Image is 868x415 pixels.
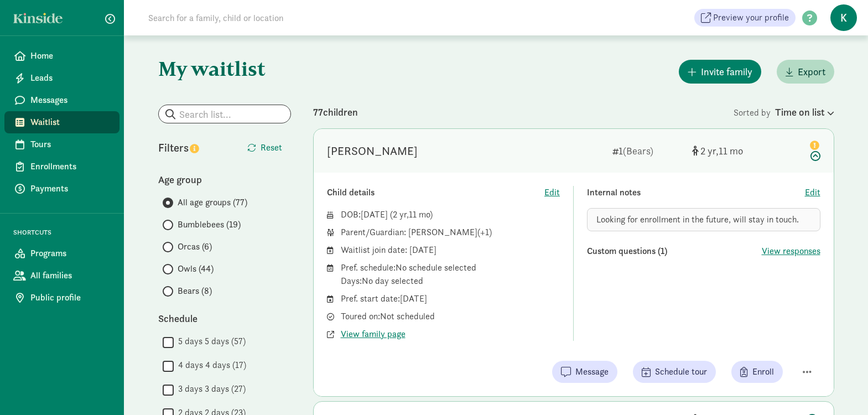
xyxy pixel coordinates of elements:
[393,209,409,220] span: 2
[158,58,291,80] h1: My waitlist
[798,64,825,79] span: Export
[178,218,241,231] span: Bumblebees (19)
[4,264,119,287] a: All families
[575,365,609,378] span: Message
[4,287,119,309] a: Public profile
[4,111,119,133] a: Waitlist
[4,67,119,89] a: Leads
[679,60,761,84] button: Invite family
[752,365,774,378] span: Enroll
[178,240,212,253] span: Orcas (6)
[552,361,617,383] button: Message
[777,60,834,84] button: Export
[313,105,734,120] div: 77 children
[30,291,111,304] span: Public profile
[623,144,653,157] span: (Bears)
[655,365,707,378] span: Schedule tour
[30,182,111,195] span: Payments
[327,142,418,160] div: Mia Willis
[587,186,805,199] div: Internal notes
[544,186,560,199] button: Edit
[361,209,388,220] span: [DATE]
[409,209,430,220] span: 11
[30,269,111,282] span: All families
[30,49,111,63] span: Home
[341,310,560,323] div: Toured on: Not scheduled
[30,160,111,173] span: Enrollments
[4,155,119,178] a: Enrollments
[4,242,119,264] a: Programs
[341,328,406,341] button: View family page
[4,89,119,111] a: Messages
[775,105,834,120] div: Time on list
[731,361,783,383] button: Enroll
[178,262,214,276] span: Owls (44)
[762,245,820,258] button: View responses
[341,292,560,305] div: Pref. start date: [DATE]
[341,208,560,221] div: DOB: ( )
[830,4,857,31] span: K
[30,71,111,85] span: Leads
[178,284,212,298] span: Bears (8)
[158,311,291,326] div: Schedule
[612,143,683,158] div: 1
[587,245,762,258] div: Custom questions (1)
[4,133,119,155] a: Tours
[174,359,246,372] label: 4 days 4 days (17)
[158,139,225,156] div: Filters
[700,144,719,157] span: 2
[327,186,545,199] div: Child details
[174,382,246,396] label: 3 days 3 days (27)
[158,172,291,187] div: Age group
[694,9,796,27] a: Preview your profile
[4,178,119,200] a: Payments
[238,137,291,159] button: Reset
[30,116,111,129] span: Waitlist
[701,64,752,79] span: Invite family
[341,226,560,239] div: Parent/Guardian: [PERSON_NAME] (+1)
[341,261,560,288] div: Pref. schedule: No schedule selected Days: No day selected
[813,362,868,415] iframe: Chat Widget
[734,105,834,120] div: Sorted by
[4,45,119,67] a: Home
[30,94,111,107] span: Messages
[142,7,452,29] input: Search for a family, child or location
[596,214,799,225] span: Looking for enrollment in the future, will stay in touch.
[713,11,789,24] span: Preview your profile
[30,247,111,260] span: Programs
[261,141,282,154] span: Reset
[174,335,246,348] label: 5 days 5 days (57)
[805,186,820,199] button: Edit
[178,196,247,209] span: All age groups (77)
[30,138,111,151] span: Tours
[159,105,290,123] input: Search list...
[633,361,716,383] button: Schedule tour
[692,143,745,158] div: [object Object]
[719,144,743,157] span: 11
[341,243,560,257] div: Waitlist join date: [DATE]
